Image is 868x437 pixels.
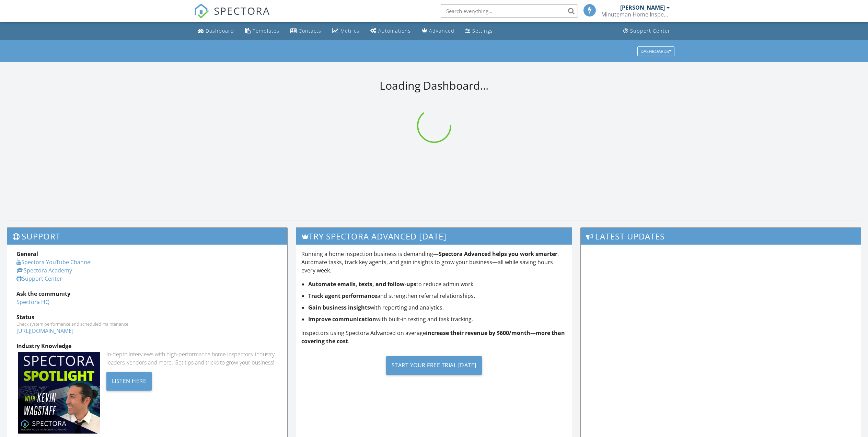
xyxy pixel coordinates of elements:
div: Settings [472,27,493,34]
div: Automations [378,27,411,34]
div: Ask the community [16,290,278,298]
h3: Latest Updates [581,228,861,245]
a: Metrics [329,25,362,37]
div: Templates [253,27,279,34]
strong: increase their revenue by $600/month—more than covering the cost [301,329,565,345]
a: SPECTORA [194,9,270,24]
div: Advanced [429,27,454,34]
div: Support Center [630,27,670,34]
strong: Track agent performance [308,292,377,300]
div: In-depth interviews with high-performance home inspectors, industry leaders, vendors and more. Ge... [106,350,278,367]
li: with built-in texting and task tracking. [308,315,567,323]
div: Start Your Free Trial [DATE] [386,356,482,375]
div: Dashboards [640,49,671,54]
strong: Spectora Advanced helps you work smarter [439,250,557,258]
div: Check system performance and scheduled maintenance. [16,321,278,327]
strong: Gain business insights [308,304,370,311]
li: with reporting and analytics. [308,303,567,312]
li: and strengthen referral relationships. [308,292,567,300]
a: Contacts [288,25,324,37]
a: Listen Here [106,377,152,384]
a: Dashboard [195,25,237,37]
a: Spectora YouTube Channel [16,258,92,266]
img: The Best Home Inspection Software - Spectora [194,3,209,19]
a: Advanced [419,25,457,37]
a: Spectora HQ [16,298,49,306]
a: Support Center [621,25,673,37]
h3: Try spectora advanced [DATE] [296,228,572,245]
button: Dashboards [637,46,674,56]
a: Spectora Academy [16,267,72,274]
p: Running a home inspection business is demanding— . Automate tasks, track key agents, and gain ins... [301,250,567,274]
div: Listen Here [106,372,152,391]
p: Inspectors using Spectora Advanced on average . [301,329,567,345]
span: SPECTORA [214,3,270,18]
a: Settings [463,25,496,37]
div: Contacts [299,27,321,34]
a: Support Center [16,275,62,282]
strong: General [16,250,38,258]
div: Status [16,313,278,321]
a: Templates [242,25,282,37]
div: Minuteman Home Inspections [601,11,670,18]
img: Spectoraspolightmain [18,352,100,434]
a: [URL][DOMAIN_NAME] [16,327,73,335]
div: [PERSON_NAME] [620,4,665,11]
div: Dashboard [206,27,234,34]
div: Metrics [340,27,359,34]
input: Search everything... [441,4,578,18]
a: Automations (Basic) [368,25,414,37]
div: Industry Knowledge [16,342,278,350]
h3: Support [7,228,287,245]
strong: Improve communication [308,315,376,323]
a: Start Your Free Trial [DATE] [301,351,567,380]
strong: Automate emails, texts, and follow-ups [308,280,416,288]
li: to reduce admin work. [308,280,567,288]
